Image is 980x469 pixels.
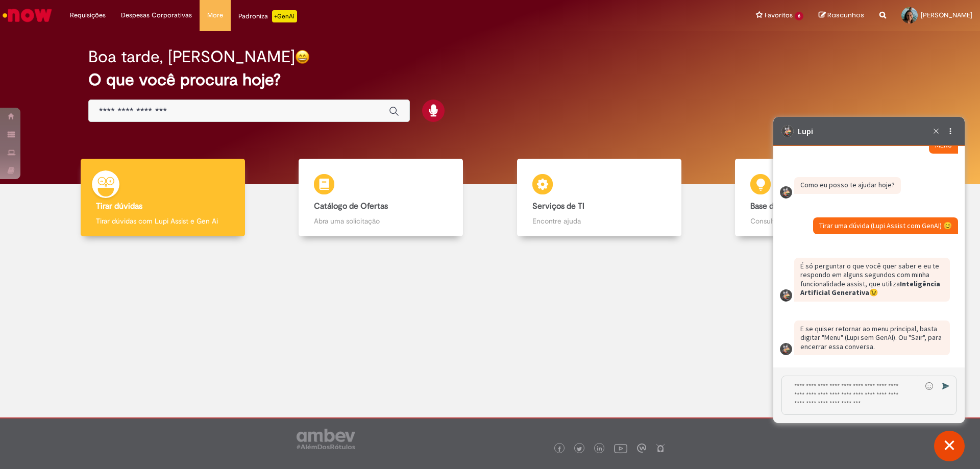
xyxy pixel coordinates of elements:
b: Base de Conhecimento [750,201,835,211]
img: logo_footer_linkedin.png [597,446,602,452]
p: Consulte e aprenda [750,216,884,226]
img: logo_footer_youtube.png [614,441,627,455]
img: ServiceNow [1,5,54,26]
p: Abra uma solicitação [314,216,448,226]
span: 6 [795,12,803,20]
span: More [207,10,223,20]
p: +GenAi [272,10,297,22]
p: Encontre ajuda [532,216,666,226]
span: Rascunhos [827,10,864,20]
span: Favoritos [765,10,793,20]
span: Despesas Corporativas [121,10,192,20]
a: Base de Conhecimento Consulte e aprenda [708,159,927,237]
h2: O que você procura hoje? [88,71,892,89]
h2: Boa tarde, [PERSON_NAME] [88,48,295,66]
img: logo_footer_ambev_rotulo_gray.png [297,429,355,449]
b: Tirar dúvidas [96,201,142,211]
a: Rascunhos [819,11,864,20]
img: logo_footer_workplace.png [637,443,646,453]
b: Serviços de TI [532,201,584,211]
img: logo_footer_twitter.png [577,447,582,452]
img: logo_footer_facebook.png [557,447,562,452]
img: happy-face.png [295,50,310,64]
a: Tirar dúvidas Tirar dúvidas com Lupi Assist e Gen Ai [54,159,272,237]
div: Padroniza [238,10,297,22]
span: Requisições [70,10,106,20]
b: Catálogo de Ofertas [314,201,388,211]
p: Tirar dúvidas com Lupi Assist e Gen Ai [96,216,230,226]
iframe: Suporte do Bate-Papo [773,117,965,423]
img: logo_footer_naosei.png [656,443,665,453]
button: Fechar conversa de suporte [934,431,965,461]
a: Serviços de TI Encontre ajuda [490,159,708,237]
span: [PERSON_NAME] [921,11,972,19]
a: Catálogo de Ofertas Abra uma solicitação [272,159,491,237]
